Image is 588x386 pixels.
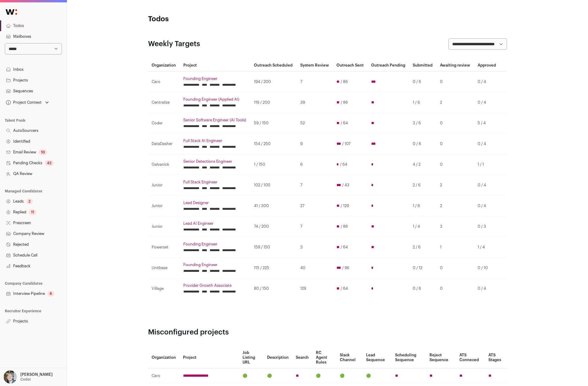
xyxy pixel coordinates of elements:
td: 40 [297,258,333,278]
th: Organization [148,347,179,369]
span: / 64 [341,245,348,250]
button: Open dropdown [2,370,54,384]
span: / 43 [342,183,349,188]
th: Description [263,347,292,369]
td: 2 / 6 [409,237,436,258]
th: Project [180,59,250,72]
th: Project [179,347,239,369]
td: Junior [148,216,180,237]
td: 5 / 4 [474,113,500,134]
td: Junior [148,196,180,216]
td: 154 / 250 [250,134,296,154]
a: Founding Engineer (Applied AI) [183,97,247,102]
span: / 86 [341,224,348,229]
th: Outreach Scheduled [250,59,296,72]
span: / 64 [341,286,348,291]
td: 9 [297,134,333,154]
td: Village [148,278,180,299]
img: Wellfound [2,6,20,18]
th: ATS Stages [485,347,507,369]
a: Senior Detections Engineer [183,159,247,164]
td: 2 / 6 [409,175,436,196]
th: RC Agent Rules [312,347,336,369]
td: 🟢 [336,369,362,383]
td: 🟢 [362,369,392,383]
span: / 129 [341,203,349,208]
span: / 86 [341,100,348,105]
td: 0 / 6 [409,134,436,154]
a: Founding Engineer [183,76,247,81]
td: Junior [148,175,180,196]
div: 6 [47,291,54,297]
td: 0 / 4 [474,92,500,113]
td: 0 [436,113,474,134]
td: 🟢 [263,369,292,383]
th: Slack Channel [336,347,362,369]
td: 74 / 200 [250,216,296,237]
div: 10 [39,149,47,155]
td: Unitbase [148,258,180,278]
button: Open dropdown [5,98,50,107]
td: 1 / 1 [474,154,500,175]
td: 39 [297,92,333,113]
th: Lead Sequence [362,347,392,369]
td: 1 / 4 [474,237,500,258]
th: Search [292,347,312,369]
th: Approved [474,59,500,72]
td: 0 / 4 [474,134,500,154]
a: Lead AI Engineer [183,221,247,226]
td: DataDasher [148,134,180,154]
td: Galvanick [148,154,180,175]
td: 0 / 4 [474,175,500,196]
td: 27 [297,196,333,216]
th: Submitted [409,59,436,72]
a: Founding Engineer [183,242,247,247]
span: / 86 [341,79,348,84]
td: 0 [436,72,474,92]
td: 7 [297,216,333,237]
td: 0 [436,258,474,278]
td: 0 / 12 [409,258,436,278]
td: 7 [297,72,333,92]
h2: Weekly Targets [148,39,200,49]
td: 129 [297,278,333,299]
th: System Review [297,59,333,72]
td: 3 / 6 [409,113,436,134]
a: Founding Engineer [183,263,247,267]
td: 0 / 4 [474,72,500,92]
td: 1 / 150 [250,154,296,175]
td: 41 / 300 [250,196,296,216]
td: 0 / 6 [409,278,436,299]
th: Organization [148,59,180,72]
a: Senior Software Engineer (AI Tools) [183,118,247,123]
td: 0 / 3 [474,216,500,237]
td: Coder [148,113,180,134]
td: 119 / 200 [250,92,296,113]
div: 2 [26,198,33,204]
td: 52 [297,113,333,134]
td: 159 / 150 [250,237,296,258]
p: Coder [20,377,31,382]
th: Awaiting review [436,59,474,72]
th: Job Listing URL [239,347,263,369]
span: / 96 [342,266,349,270]
img: 6494470-medium_jpg [4,370,17,384]
td: 0 / 10 [474,258,500,278]
td: 0 [436,134,474,154]
th: Outreach Sent [333,59,368,72]
td: 7 [297,175,333,196]
td: 80 / 150 [250,278,296,299]
th: Reject Sequence [426,347,456,369]
td: 1 / 6 [409,92,436,113]
td: 2 [436,175,474,196]
th: Outreach Pending [368,59,409,72]
td: 🟢 [312,369,336,383]
span: / 64 [341,121,348,126]
span: / 64 [340,162,347,167]
h2: Misconfigured projects [148,328,507,337]
td: Powerset [148,237,180,258]
p: [PERSON_NAME] [20,372,53,377]
td: 59 / 150 [250,113,296,134]
td: Caro [148,72,180,92]
td: 3 [436,216,474,237]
